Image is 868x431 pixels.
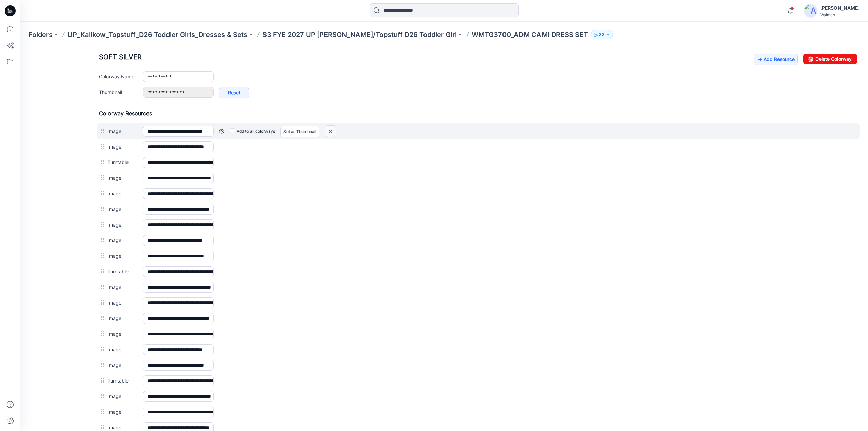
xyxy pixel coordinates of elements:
[87,376,116,384] label: Image
[87,360,116,368] label: Image
[87,267,116,274] label: Image
[472,30,588,39] p: WMTG3700_ADM CAMI DRESS SET
[210,79,214,84] input: Add to all colorways
[820,12,860,17] div: Walmart
[804,4,817,18] img: avatar
[67,30,248,39] a: UP_Kalikow_Topstuff_D26 Toddler Girls_Dresses & Sets
[210,78,255,89] label: Add to all colorways
[87,236,116,243] label: Image
[87,345,116,352] label: Image
[599,31,605,38] p: 33
[591,30,613,39] button: 33
[87,298,116,306] label: Image
[87,158,116,165] label: Image
[87,80,116,87] label: Image
[87,126,116,134] label: Image
[87,189,116,196] label: Image
[262,30,457,39] a: S3 FYE 2027 UP [PERSON_NAME]/Topstuff D26 Toddler Girl
[79,62,837,69] h4: Colorway Resources
[305,78,316,90] img: close-btn.svg
[87,142,116,150] label: Image
[87,173,116,181] label: Image
[87,329,116,337] label: Turntable
[820,4,860,12] div: [PERSON_NAME]
[260,78,299,90] a: Set as Thumbnail
[87,251,116,259] label: Image
[87,220,116,228] label: Turntable
[87,314,116,321] label: Image
[87,111,116,118] label: Turntable
[87,204,116,212] label: Image
[28,30,53,39] a: Folders
[87,282,116,290] label: Image
[87,95,116,103] label: Image
[20,47,868,431] iframe: edit-style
